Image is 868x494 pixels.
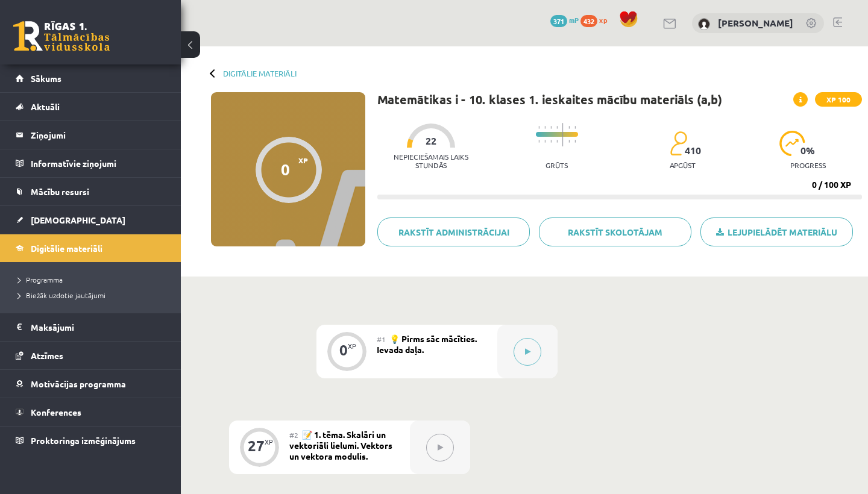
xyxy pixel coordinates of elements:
[13,21,110,51] a: Rīgas 1. Tālmācības vidusskola
[223,69,297,78] a: Digitālie materiāli
[16,206,166,234] a: [DEMOGRAPHIC_DATA]
[16,313,166,341] a: Maksājumi
[670,131,687,156] img: students-c634bb4e5e11cddfef0936a35e636f08e4e9abd3cc4e673bd6f9a4125e45ecb1.svg
[265,439,273,445] div: XP
[31,73,61,84] span: Sākums
[31,149,166,177] legend: Informatīvie ziņojumi
[16,234,166,262] a: Digitālie materiāli
[31,243,102,254] span: Digitālie materiāli
[31,214,125,225] span: [DEMOGRAPHIC_DATA]
[248,440,265,451] div: 27
[539,217,691,246] a: Rakstīt skolotājam
[298,156,308,164] span: XP
[538,126,539,129] img: icon-short-line-57e1e144782c952c97e751825c79c345078a6d821885a25fce030b3d8c18986b.svg
[31,435,136,446] span: Proktoringa izmēģinājums
[31,101,60,112] span: Aktuāli
[18,290,105,300] span: Biežāk uzdotie jautājumi
[546,161,568,169] p: Grūts
[16,427,166,454] a: Proktoringa izmēģinājums
[16,398,166,426] a: Konferences
[31,407,81,417] span: Konferences
[289,429,392,461] span: 📝 1. tēma. Skalāri un vektoriāli lielumi. Vektors un vektora modulis.
[800,145,816,156] span: 0 %
[599,15,607,25] span: xp
[377,333,477,355] span: 💡 Pirms sāc mācīties. Ievada daļa.
[31,186,89,197] span: Mācību resursi
[550,126,552,129] img: icon-short-line-57e1e144782c952c97e751825c79c345078a6d821885a25fce030b3d8c18986b.svg
[698,18,710,30] img: Kristers Caune
[377,217,530,246] a: Rakstīt administrācijai
[790,161,826,169] p: progress
[556,126,558,129] img: icon-short-line-57e1e144782c952c97e751825c79c345078a6d821885a25fce030b3d8c18986b.svg
[569,15,579,25] span: mP
[377,152,485,169] p: Nepieciešamais laiks stundās
[16,64,166,92] a: Sākums
[31,313,166,341] legend: Maksājumi
[685,145,701,156] span: 410
[562,123,564,146] img: icon-long-line-d9ea69661e0d244f92f715978eff75569469978d946b2353a9bb055b3ed8787d.svg
[550,15,567,27] span: 371
[815,92,862,107] span: XP 100
[550,140,552,143] img: icon-short-line-57e1e144782c952c97e751825c79c345078a6d821885a25fce030b3d8c18986b.svg
[574,140,576,143] img: icon-short-line-57e1e144782c952c97e751825c79c345078a6d821885a25fce030b3d8c18986b.svg
[339,345,348,355] div: 0
[16,342,166,369] a: Atzīmes
[574,126,576,129] img: icon-short-line-57e1e144782c952c97e751825c79c345078a6d821885a25fce030b3d8c18986b.svg
[544,126,546,129] img: icon-short-line-57e1e144782c952c97e751825c79c345078a6d821885a25fce030b3d8c18986b.svg
[670,161,696,169] p: apgūst
[718,17,793,29] a: [PERSON_NAME]
[289,430,298,440] span: #2
[16,121,166,149] a: Ziņojumi
[16,93,166,120] a: Aktuāli
[377,334,386,344] span: #1
[544,140,546,143] img: icon-short-line-57e1e144782c952c97e751825c79c345078a6d821885a25fce030b3d8c18986b.svg
[31,378,126,389] span: Motivācijas programma
[281,160,290,178] div: 0
[556,140,558,143] img: icon-short-line-57e1e144782c952c97e751825c79c345078a6d821885a25fce030b3d8c18986b.svg
[348,343,356,349] div: XP
[16,370,166,398] a: Motivācijas programma
[31,121,166,149] legend: Ziņojumi
[568,140,570,143] img: icon-short-line-57e1e144782c952c97e751825c79c345078a6d821885a25fce030b3d8c18986b.svg
[426,136,436,146] span: 22
[700,217,853,246] a: Lejupielādēt materiālu
[580,15,613,25] a: 432 xp
[31,350,63,361] span: Atzīmes
[18,274,169,285] a: Programma
[538,140,539,143] img: icon-short-line-57e1e144782c952c97e751825c79c345078a6d821885a25fce030b3d8c18986b.svg
[377,92,722,107] h1: Matemātikas i - 10. klases 1. ieskaites mācību materiāls (a,b)
[18,290,169,301] a: Biežāk uzdotie jautājumi
[18,275,63,284] span: Programma
[16,149,166,177] a: Informatīvie ziņojumi
[16,178,166,205] a: Mācību resursi
[550,15,579,25] a: 371 mP
[580,15,597,27] span: 432
[779,131,805,156] img: icon-progress-161ccf0a02000e728c5f80fcf4c31c7af3da0e1684b2b1d7c360e028c24a22f1.svg
[568,126,570,129] img: icon-short-line-57e1e144782c952c97e751825c79c345078a6d821885a25fce030b3d8c18986b.svg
